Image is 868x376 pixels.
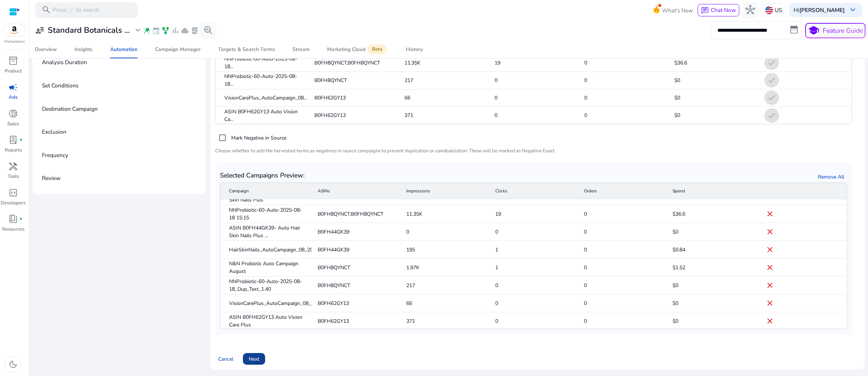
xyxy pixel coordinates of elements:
[224,55,303,70] span: NNProbiotic-60-Auto-2025-08-18...
[578,54,669,72] mat-cell: 0
[698,4,739,16] button: chatChat Now
[743,2,759,18] button: hub
[8,188,18,197] span: code_blocks
[327,46,388,53] div: Marketing Cloud
[155,47,201,52] div: Campaign Manager
[229,278,306,293] span: NNProbiotic-60-Auto-2025-08-18_Dup_Test_1.40
[19,218,23,221] span: fiber_manual_record
[489,241,578,259] mat-cell: 1
[318,210,383,218] span: B0FH8QYNCT,B0FH8QYNCT
[191,27,199,35] span: lab_profile
[765,6,773,14] img: us.svg
[667,294,755,312] mat-cell: $0
[578,89,669,107] mat-cell: 0
[42,5,51,15] span: search
[292,47,310,52] div: Stream
[224,108,303,123] span: ASIN B0FH62GY13 Auto Vision Ca...
[42,102,98,115] p: Destination Campaign
[8,360,18,369] span: dark_mode
[215,353,236,365] button: Cancel
[823,26,863,35] p: Feature Guide
[229,206,306,222] span: NNProbiotic-60-Auto-2025-08-18 15:15
[318,317,349,325] span: B0FH62GY13
[5,68,22,75] p: Product
[218,47,275,52] div: Targets & Search Terms
[400,312,489,330] mat-cell: 371
[578,241,667,259] mat-cell: 0
[200,23,216,39] button: search_insights
[667,259,755,277] mat-cell: $1.52
[489,89,579,107] mat-cell: 0
[181,27,189,35] span: cloud
[399,72,489,89] mat-cell: 217
[805,23,865,38] button: schoolFeature Guide
[400,223,489,241] mat-cell: 0
[8,109,18,118] span: donut_small
[314,94,346,102] span: B0FH62GY13
[489,312,578,330] mat-cell: 0
[5,147,22,154] p: Reports
[848,5,857,15] span: keyboard_arrow_down
[35,26,44,35] span: user_attributes
[318,246,349,254] span: B0FH44GK39
[578,72,669,89] mat-cell: 0
[42,172,61,184] p: Review
[667,205,755,223] mat-cell: $36.6
[667,241,755,259] mat-cell: $0.84
[143,27,151,35] span: wand_stars
[669,89,759,107] mat-cell: $0
[400,259,489,277] mat-cell: 1.97K
[8,214,18,224] span: book_4
[318,264,350,271] span: B0FH8QYNCT
[794,7,845,13] p: Hi
[399,54,489,72] mat-cell: 11.35K
[400,183,489,199] mat-header-cell: Impressions
[489,72,579,89] mat-cell: 0
[745,5,755,15] span: hub
[1,200,26,207] p: Developers
[7,121,19,128] p: Sales
[766,245,774,254] mat-icon: close
[578,183,667,199] mat-header-cell: Orders
[4,24,26,36] img: amazon.svg
[578,294,667,312] mat-cell: 0
[314,111,346,119] span: B0FH62GY13
[8,83,18,92] span: campaign
[220,183,312,199] mat-header-cell: Campaign
[400,205,489,223] mat-cell: 11.35K
[42,79,78,92] p: Set Conditions
[667,312,755,330] mat-cell: $0
[53,6,100,15] p: Press to search
[229,224,306,239] span: ASIN B0FH44GK39- Auto Hair Skin Nails Plus ...
[35,47,57,52] div: Overview
[229,313,306,329] span: ASIN B0FH62GY13 Auto Vision Care Plus
[669,54,759,72] mat-cell: $36.6
[318,228,349,236] span: B0FH44GK39
[9,94,18,101] p: Ads
[489,294,578,312] mat-cell: 0
[42,56,87,68] p: Analysis Duration
[489,205,578,223] mat-cell: 19
[314,59,380,67] span: B0FH8QYNCT,B0FH8QYNCT
[489,259,578,277] mat-cell: 1
[489,107,579,124] mat-cell: 0
[662,4,693,17] span: What's New
[766,227,774,236] mat-icon: close
[766,281,774,290] mat-icon: close
[249,355,259,363] span: Next
[230,134,286,142] label: Mark Negative in Source
[669,107,759,124] mat-cell: $0
[318,299,349,307] span: B0FH62GY13
[8,56,18,66] span: inventory_2
[318,282,350,289] span: B0FH8QYNCT
[8,173,19,180] p: Tools
[766,209,774,218] mat-icon: close
[2,226,24,233] p: Resources
[42,149,68,161] p: Frequency
[229,299,323,307] span: VisionCarePlus_AutoCampaign_08_2025
[578,205,667,223] mat-cell: 0
[229,246,319,254] span: HairSkinNails_AutoCampaign_08_2025
[766,263,774,272] mat-icon: close
[243,353,265,365] button: Next
[399,89,489,107] mat-cell: 66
